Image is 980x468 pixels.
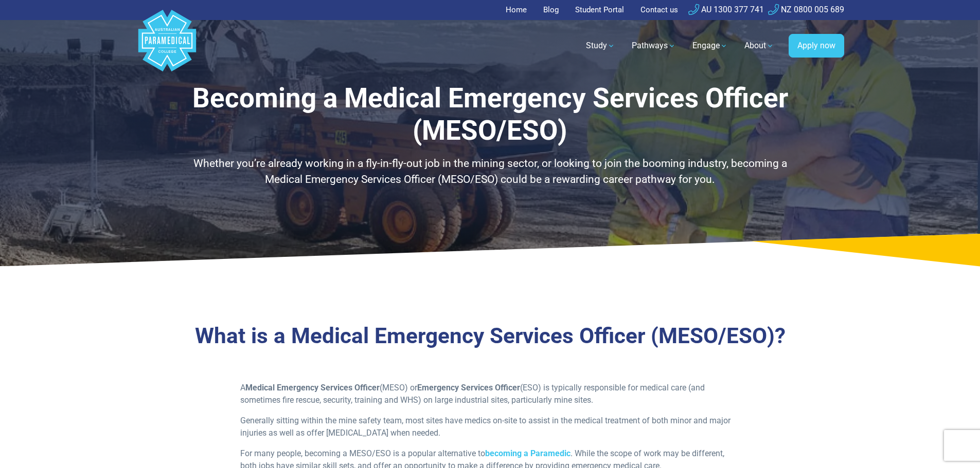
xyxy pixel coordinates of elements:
[688,5,764,14] a: AU 1300 377 741
[417,383,520,392] strong: Emergency Services Officer
[240,382,740,406] p: A (MESO) or (ESO) is typically responsible for medical care (and sometimes fire rescue, security,...
[240,415,740,439] p: Generally sitting within the mine safety team, most sites have medics on-site to assist in the me...
[485,448,571,458] a: becoming a Paramedic
[580,31,621,60] a: Study
[189,82,791,147] h1: Becoming a Medical Emergency Services Officer (MESO/ESO)
[768,5,844,14] a: NZ 0800 005 689
[189,156,791,188] p: Whether you’re already working in a fly-in-fly-out job in the mining sector, or looking to join t...
[245,383,380,392] strong: Medical Emergency Services Officer
[686,31,734,60] a: Engage
[738,31,780,60] a: About
[189,323,791,349] h3: What is a Medical Emergency Services Officer (MESO/ESO)?
[626,31,682,60] a: Pathways
[789,34,844,58] a: Apply now
[136,20,198,72] a: Australian Paramedical College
